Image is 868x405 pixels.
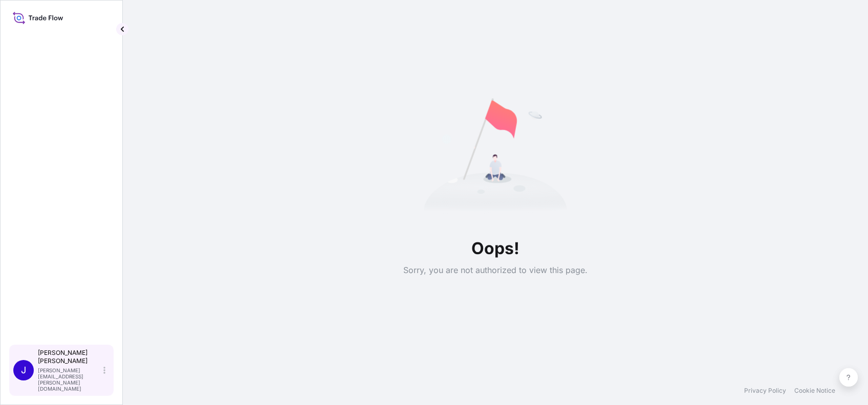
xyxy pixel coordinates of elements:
[403,236,588,261] p: Oops!
[21,365,26,375] span: J
[794,387,835,395] a: Cookie Notice
[744,387,786,395] a: Privacy Policy
[38,367,101,392] p: [PERSON_NAME][EMAIL_ADDRESS][PERSON_NAME][DOMAIN_NAME]
[38,349,101,365] p: [PERSON_NAME] [PERSON_NAME]
[403,265,588,275] p: Sorry, you are not authorized to view this page.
